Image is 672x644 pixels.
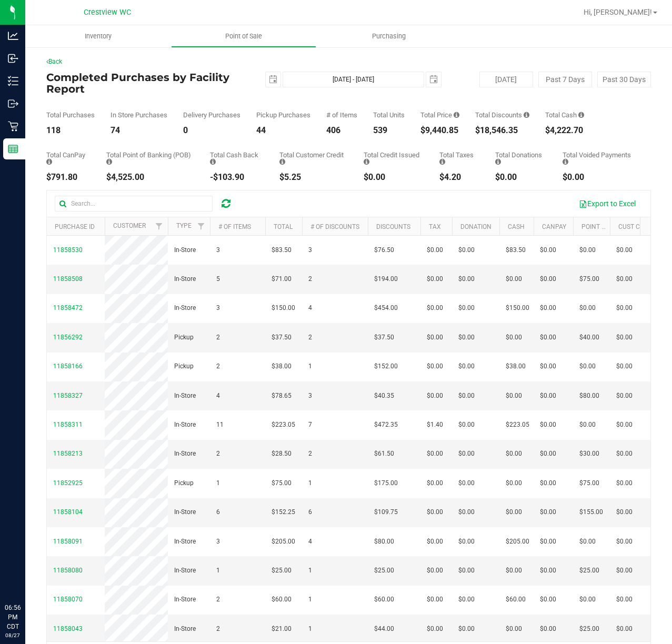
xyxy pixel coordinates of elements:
[579,624,599,634] span: $25.00
[46,72,248,95] h4: Completed Purchases by Facility Report
[616,537,633,547] span: $0.00
[578,112,584,118] i: Sum of the successful, non-voided cash payment transactions for all purchases in the date range. ...
[46,126,95,135] div: 118
[216,361,220,371] span: 2
[581,223,656,230] a: Point of Banking (POB)
[427,391,443,401] span: $0.00
[174,274,196,284] span: In-Store
[374,507,398,517] span: $109.75
[540,391,556,401] span: $0.00
[374,333,394,343] span: $37.50
[106,173,194,182] div: $4,525.00
[475,112,529,118] div: Total Discounts
[439,173,479,182] div: $4.20
[310,223,359,230] a: # of Discounts
[216,595,220,605] span: 2
[174,595,196,605] span: In-Store
[364,158,369,165] i: Sum of all account credit issued for all refunds from returned purchases in the date range.
[308,595,312,605] span: 1
[279,158,285,165] i: Sum of the successful, non-voided payments using account credit for all purchases in the date range.
[216,391,220,401] span: 4
[53,334,83,341] span: 11856292
[272,566,292,576] span: $25.00
[174,391,196,401] span: In-Store
[616,624,633,634] span: $0.00
[458,624,475,634] span: $0.00
[616,566,633,576] span: $0.00
[616,391,633,401] span: $0.00
[53,625,83,632] span: 11858043
[579,361,596,371] span: $0.00
[374,624,394,634] span: $44.00
[579,449,599,459] span: $30.00
[506,245,526,255] span: $83.50
[429,223,441,230] a: Tax
[53,392,83,399] span: 11858327
[506,478,522,488] span: $0.00
[495,173,547,182] div: $0.00
[53,363,83,370] span: 11858166
[427,245,443,255] span: $0.00
[211,32,276,41] span: Point of Sale
[174,333,194,343] span: Pickup
[579,274,599,284] span: $75.00
[111,112,167,118] div: In Store Purchases
[572,195,643,213] button: Export to Excel
[616,420,633,430] span: $0.00
[216,303,220,313] span: 3
[53,304,83,311] span: 11858472
[174,566,196,576] span: In-Store
[458,449,475,459] span: $0.00
[540,478,556,488] span: $0.00
[458,478,475,488] span: $0.00
[272,333,292,343] span: $37.50
[174,507,196,517] span: In-Store
[216,449,220,459] span: 2
[364,173,424,182] div: $0.00
[272,274,292,284] span: $71.00
[308,333,312,343] span: 2
[420,126,459,135] div: $9,440.85
[508,223,525,230] a: Cash
[458,420,475,430] span: $0.00
[374,391,394,401] span: $40.35
[364,152,424,165] div: Total Credit Issued
[540,274,556,284] span: $0.00
[46,158,52,165] i: Sum of the successful, non-voided CanPay payment transactions for all purchases in the date range.
[597,72,651,87] button: Past 30 Days
[193,217,210,235] a: Filter
[427,303,443,313] span: $0.00
[106,152,194,165] div: Total Point of Banking (POB)
[374,449,394,459] span: $61.50
[458,303,475,313] span: $0.00
[174,624,196,634] span: In-Store
[113,222,146,229] a: Customer
[540,245,556,255] span: $0.00
[256,112,310,118] div: Pickup Purchases
[308,391,312,401] span: 3
[563,152,635,165] div: Total Voided Payments
[458,537,475,547] span: $0.00
[439,158,445,165] i: Sum of the total taxes for all purchases in the date range.
[579,566,599,576] span: $25.00
[427,595,443,605] span: $0.00
[174,245,196,255] span: In-Store
[563,173,635,182] div: $0.00
[216,566,220,576] span: 1
[174,303,196,313] span: In-Store
[53,479,83,487] span: 11852925
[272,507,295,517] span: $152.25
[540,537,556,547] span: $0.00
[427,624,443,634] span: $0.00
[272,595,292,605] span: $60.00
[458,274,475,284] span: $0.00
[210,158,216,165] i: Sum of the cash-back amounts from rounded-up electronic payments for all purchases in the date ra...
[542,223,566,230] a: CanPay
[8,144,18,154] inline-svg: Reports
[458,333,475,343] span: $0.00
[71,32,126,41] span: Inventory
[279,173,348,182] div: $5.25
[216,274,220,284] span: 5
[171,25,317,47] a: Point of Sale
[579,537,596,547] span: $0.00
